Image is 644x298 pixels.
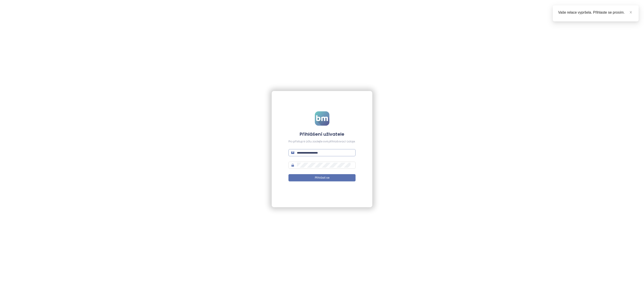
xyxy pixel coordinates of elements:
h4: Přihlášení uživatele [288,131,356,137]
img: logo [315,111,329,126]
span: close [629,11,632,14]
span: lock [291,164,294,167]
span: Přihlásit se [315,176,329,180]
button: Přihlásit se [288,174,356,181]
div: Vaše relace vypršela. Přihlaste se prosím. [558,10,633,15]
div: Pro přístup k účtu zadejte své přihlašovací údaje. [288,139,356,144]
span: mail [291,151,294,154]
